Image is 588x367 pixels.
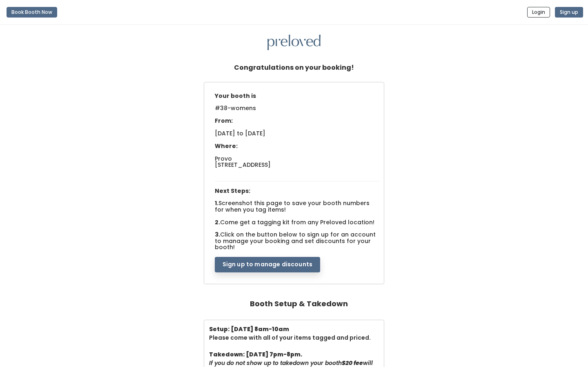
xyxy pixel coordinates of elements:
span: #38-womens [215,104,256,117]
b: $20 fee [342,359,363,367]
a: Sign up to manage discounts [215,260,320,268]
button: Book Booth Now [7,7,57,18]
button: Sign up to manage discounts [215,257,320,272]
div: 1. 2. 3. [211,89,384,272]
span: Come get a tagging kit from any Preloved location! [220,218,374,226]
button: Sign up [555,7,583,18]
span: [DATE] to [DATE] [215,129,265,137]
b: Setup: [DATE] 8am-10am [209,325,289,333]
span: From: [215,117,233,125]
span: Click on the button below to sign up for an account to manage your booking and set discounts for ... [215,230,376,251]
h4: Booth Setup & Takedown [250,296,348,312]
span: Provo [STREET_ADDRESS] [215,155,271,169]
h5: Congratulations on your booking! [234,60,354,75]
b: Takedown: [DATE] 7pm-8pm. [209,350,302,358]
span: Where: [215,142,238,150]
button: Login [527,7,550,18]
img: preloved logo [267,35,321,51]
span: Next Steps: [215,187,250,195]
a: Book Booth Now [7,3,57,21]
span: Your booth is [215,92,256,100]
span: Screenshot this page to save your booth numbers for when you tag items! [215,199,370,213]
